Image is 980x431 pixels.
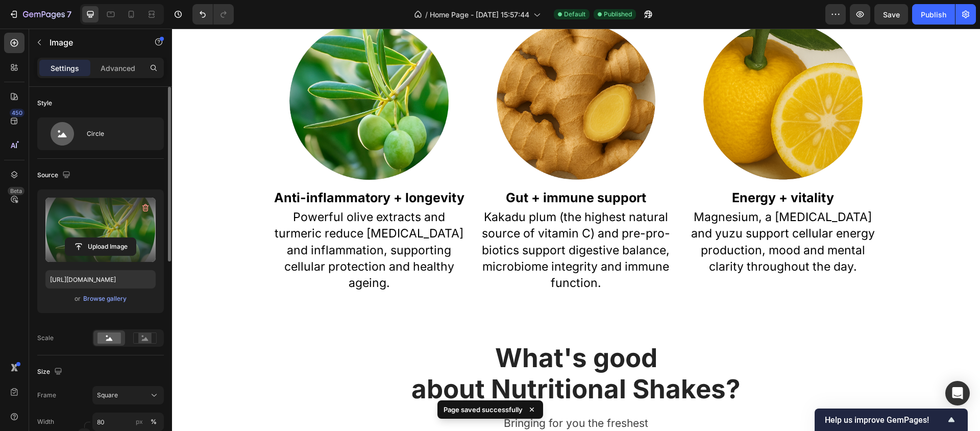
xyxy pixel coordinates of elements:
[50,36,136,49] p: Image
[99,160,296,178] p: Anti-inflammatory + longevity
[306,180,502,262] p: Kakadu plum (the highest natural source of vitamin C) and pre-pro-biotics support digestive balan...
[444,404,523,415] p: Page saved successfully
[825,414,958,426] button: Show survey - Help us improve GemPages!
[83,294,127,304] button: Browse gallery
[172,29,980,431] iframe: Design area
[604,10,632,19] span: Published
[65,237,136,256] button: Upload Image
[97,391,118,400] span: Square
[133,416,145,428] button: %
[37,365,64,379] div: Size
[425,9,428,20] span: /
[874,4,908,25] button: Save
[45,270,156,289] input: https://example.com/image.jpg
[512,180,709,246] p: Magnesium, a [MEDICAL_DATA] and yuzu support cellular energy production, mood and mental clarity ...
[921,9,946,20] div: Publish
[912,4,955,25] button: Publish
[136,417,143,426] div: px
[151,417,157,426] div: %
[83,294,127,303] div: Browse gallery
[306,160,502,178] p: Gut + immune support
[92,413,164,431] input: px%
[4,4,76,25] button: 7
[99,387,709,403] p: Bringing for you the freshest
[51,63,79,74] p: Settings
[67,8,71,20] p: 7
[37,391,56,400] label: Frame
[37,169,72,182] div: Source
[192,4,234,25] div: Undo/Redo
[87,122,149,146] div: Circle
[8,187,24,195] div: Beta
[564,10,585,19] span: Default
[75,293,81,305] span: or
[148,416,160,428] button: px
[101,63,135,74] p: Advanced
[37,99,52,108] div: Style
[430,9,529,20] span: Home Page - [DATE] 15:57:44
[512,160,709,178] p: Energy + vitality
[945,381,970,405] div: Open Intercom Messenger
[883,10,900,19] span: Save
[37,333,54,343] div: Scale
[99,180,296,262] p: Powerful olive extracts and turmeric reduce [MEDICAL_DATA] and inflammation, supporting cellular ...
[10,109,24,117] div: 450
[99,314,709,376] p: What's good about Nutritional Shakes?
[92,386,164,404] button: Square
[37,417,54,426] label: Width
[825,415,945,425] span: Help us improve GemPages!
